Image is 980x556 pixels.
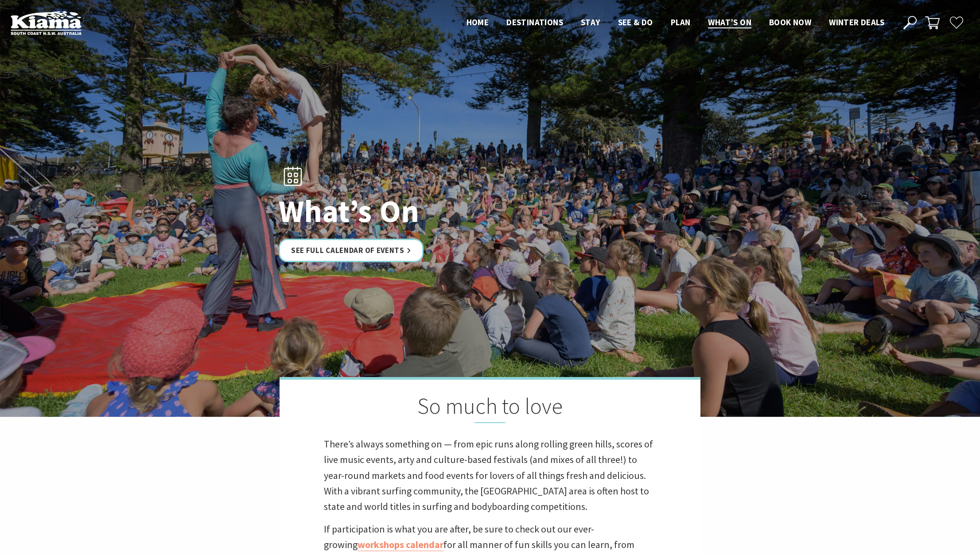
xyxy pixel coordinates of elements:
span: What’s On [708,17,751,27]
a: workshops calendar [358,538,443,551]
a: See Full Calendar of Events [279,239,424,262]
span: Destinations [506,17,563,27]
h2: So much to love [324,393,656,423]
span: Plan [671,17,691,27]
span: See & Do [618,17,653,27]
nav: Main Menu [458,16,893,30]
p: There’s always something on — from epic runs along rolling green hills, scores of live music even... [324,436,656,514]
span: Stay [581,17,600,27]
span: Book now [769,17,811,27]
span: Home [467,17,489,27]
h1: What’s On [279,194,529,228]
img: Kiama Logo [11,11,82,35]
span: Winter Deals [829,17,884,27]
